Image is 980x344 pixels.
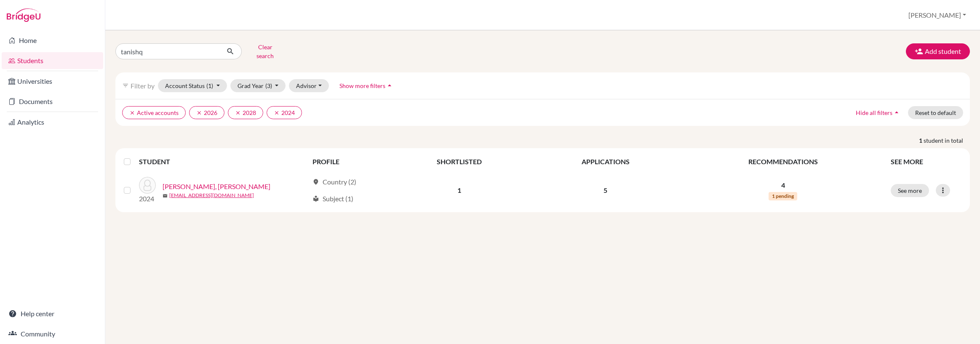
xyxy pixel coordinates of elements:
[891,184,929,197] button: See more
[115,43,220,59] input: Find student by name...
[312,179,319,185] span: location_on
[267,106,302,119] button: clear2024
[139,152,307,172] th: STUDENT
[139,177,156,194] img: TEJWANI, Tanishq Mukesh
[919,136,924,145] strong: 1
[2,305,103,322] a: Help center
[892,108,901,117] i: arrow_drop_up
[131,82,155,90] span: Filter by
[122,106,186,119] button: clearActive accounts
[849,106,908,119] button: Hide all filtersarrow_drop_up
[769,192,797,200] span: 1 pending
[312,194,353,204] div: Subject (1)
[2,32,103,49] a: Home
[905,7,970,23] button: [PERSON_NAME]
[129,110,135,116] i: clear
[312,177,356,187] div: Country (2)
[886,152,967,172] th: SEE MORE
[388,172,531,209] td: 1
[312,195,319,202] span: local_library
[385,81,394,90] i: arrow_drop_up
[681,152,886,172] th: RECOMMENDATIONS
[388,152,531,172] th: SHORTLISTED
[289,79,329,92] button: Advisor
[307,152,388,172] th: PROFILE
[163,181,270,192] a: [PERSON_NAME], [PERSON_NAME]
[906,43,970,59] button: Add student
[265,82,272,89] span: (3)
[230,79,286,92] button: Grad Year(3)
[163,193,168,198] span: mail
[169,192,254,199] a: [EMAIL_ADDRESS][DOMAIN_NAME]
[274,110,280,116] i: clear
[2,325,103,342] a: Community
[7,8,40,22] img: Bridge-U
[242,40,288,62] button: Clear search
[686,180,881,190] p: 4
[332,79,401,92] button: Show more filtersarrow_drop_up
[531,172,681,209] td: 5
[2,114,103,131] a: Analytics
[531,152,681,172] th: APPLICATIONS
[908,106,963,119] button: Reset to default
[206,82,213,89] span: (1)
[856,109,892,116] span: Hide all filters
[189,106,224,119] button: clear2026
[158,79,227,92] button: Account Status(1)
[339,82,385,89] span: Show more filters
[2,52,103,69] a: Students
[2,93,103,110] a: Documents
[122,82,129,89] i: filter_list
[235,110,241,116] i: clear
[2,73,103,90] a: Universities
[924,136,970,145] span: student in total
[228,106,263,119] button: clear2028
[139,194,156,204] p: 2024
[196,110,202,116] i: clear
